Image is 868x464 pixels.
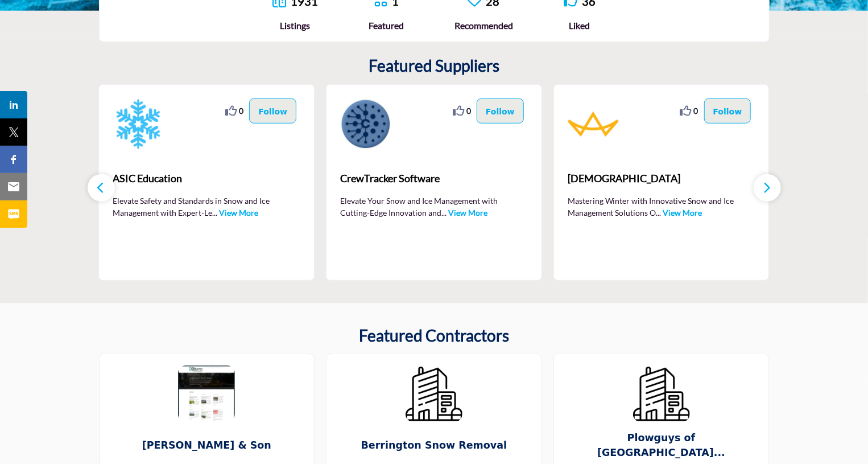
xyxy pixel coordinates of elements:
[571,430,752,461] b: Plowguys of Greater Boston, Inc.
[466,105,471,117] span: 0
[117,438,297,453] span: [PERSON_NAME] & Son
[406,366,462,422] img: Berrington Snow Removal
[340,195,528,217] p: Elevate Your Snow and Ice Management with Cutting-Edge Innovation and
[340,171,528,186] span: CrewTracker Software
[113,171,300,186] span: ASIC Education
[113,163,300,194] a: ASIC Education
[486,105,515,117] p: Follow
[454,19,513,32] div: Recommended
[369,19,404,32] div: Featured
[212,208,217,217] span: ...
[633,366,690,422] img: Plowguys of Greater Boston, Inc.
[568,163,755,194] b: Kingstar
[713,105,742,117] p: Follow
[117,430,297,461] b: Alvin J. Coleman & Son
[568,195,755,217] p: Mastering Winter with Innovative Snow and Ice Management Solutions O
[448,208,487,217] a: View More
[359,326,509,346] h2: Featured Contractors
[564,19,596,32] div: Liked
[704,98,751,124] button: Follow
[326,430,542,461] a: Berrington Snow Removal
[258,105,287,117] p: Follow
[694,105,698,117] span: 0
[340,98,391,150] img: CrewTracker Software
[663,208,702,217] a: View More
[441,208,447,217] span: ...
[113,98,164,150] img: ASIC Education
[554,430,769,461] a: Plowguys of [GEOGRAPHIC_DATA]...
[344,430,524,461] b: Berrington Snow Removal
[568,171,755,186] span: [DEMOGRAPHIC_DATA]
[272,19,318,32] div: Listings
[340,163,528,194] a: CrewTracker Software
[656,208,662,217] span: ...
[239,105,243,117] span: 0
[178,366,235,422] img: Alvin J. Coleman & Son
[369,56,499,76] h2: Featured Suppliers
[568,163,755,194] a: [DEMOGRAPHIC_DATA]
[249,98,296,124] button: Follow
[477,98,524,124] button: Follow
[568,98,619,150] img: Kingstar
[113,195,300,217] p: Elevate Safety and Standards in Snow and Ice Management with Expert-Le
[219,208,258,217] a: View More
[571,430,752,461] span: Plowguys of [GEOGRAPHIC_DATA]...
[100,430,315,461] a: [PERSON_NAME] & Son
[344,438,524,453] span: Berrington Snow Removal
